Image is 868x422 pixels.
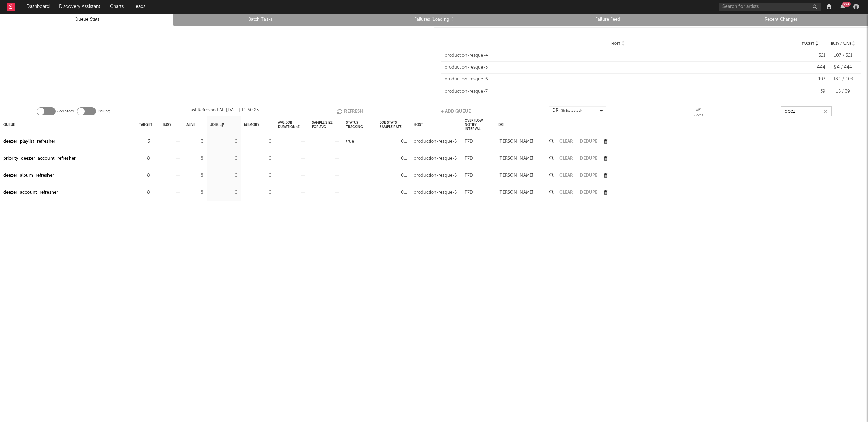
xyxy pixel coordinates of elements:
[441,106,471,116] button: + Add Queue
[244,155,271,163] div: 0
[465,189,473,197] div: P7D
[98,107,110,115] label: Polling
[186,138,203,146] div: 3
[3,172,54,180] a: deezer_album_refresher
[244,117,259,132] div: Memory
[380,117,407,132] div: Job Stats Sample Rate
[465,117,492,132] div: Overflow Notify Interval
[278,117,305,132] div: Avg Job Duration (s)
[337,106,363,116] button: Refresh
[580,139,597,144] button: Dedupe
[795,64,825,71] div: 444
[802,42,814,46] span: Target
[139,189,150,197] div: 8
[244,189,271,197] div: 0
[177,16,343,24] a: Batch Tasks
[498,155,533,163] div: [PERSON_NAME]
[414,155,457,163] div: production-resque-5
[840,4,845,9] button: 99+
[4,16,170,24] a: Queue Stats
[694,111,703,119] div: Jobs
[561,107,582,115] span: ( 8 / 8 selected)
[244,172,271,180] div: 0
[445,64,791,71] div: production-resque-5
[831,42,851,46] span: Busy / Alive
[380,172,407,180] div: 0.1
[186,155,203,163] div: 8
[559,173,573,178] button: Clear
[312,117,339,132] div: Sample Size For Avg
[210,117,224,132] div: Jobs
[210,138,237,146] div: 0
[186,117,195,132] div: Alive
[842,2,851,7] div: 99 +
[829,88,857,95] div: 15 / 39
[698,16,864,24] a: Recent Changes
[139,117,152,132] div: Target
[210,155,237,163] div: 0
[380,189,407,197] div: 0.1
[188,106,259,116] div: Last Refreshed At: [DATE] 14:50:25
[580,156,597,161] button: Dedupe
[465,172,473,180] div: P7D
[380,138,407,146] div: 0.1
[795,88,825,95] div: 39
[3,189,58,197] a: deezer_account_refresher
[552,107,582,115] div: DRI
[3,117,15,132] div: Queue
[559,190,573,195] button: Clear
[186,189,203,197] div: 8
[139,172,150,180] div: 8
[346,117,373,132] div: Status Tracking
[414,117,423,132] div: Host
[559,156,573,161] button: Clear
[795,52,825,59] div: 521
[498,189,533,197] div: [PERSON_NAME]
[186,172,203,180] div: 8
[694,106,703,119] div: Jobs
[719,3,821,11] input: Search for artists
[210,189,237,197] div: 0
[580,190,597,195] button: Dedupe
[3,138,55,146] a: deezer_playlist_refresher
[210,172,237,180] div: 0
[445,76,791,83] div: production-resque-6
[829,76,857,83] div: 184 / 403
[525,16,691,24] a: Failure Feed
[414,189,457,197] div: production-resque-5
[163,117,171,132] div: Busy
[781,106,832,116] input: Search...
[414,172,457,180] div: production-resque-5
[57,107,74,115] label: Job Stats
[829,52,857,59] div: 107 / 521
[580,173,597,178] button: Dedupe
[445,52,791,59] div: production-resque-4
[498,172,533,180] div: [PERSON_NAME]
[414,138,457,146] div: production-resque-5
[829,64,857,71] div: 94 / 444
[139,155,150,163] div: 8
[445,88,791,95] div: production-resque-7
[3,155,76,163] a: priority_deezer_account_refresher
[346,138,354,146] div: true
[498,138,533,146] div: [PERSON_NAME]
[244,138,271,146] div: 0
[559,139,573,144] button: Clear
[611,42,620,46] span: Host
[465,155,473,163] div: P7D
[498,117,504,132] div: DRI
[465,138,473,146] div: P7D
[351,16,517,24] a: Failures (Loading...)
[139,138,150,146] div: 3
[380,155,407,163] div: 0.1
[795,76,825,83] div: 403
